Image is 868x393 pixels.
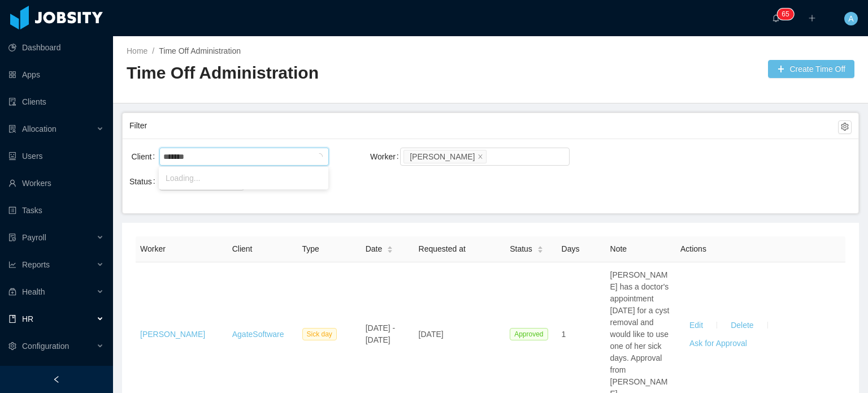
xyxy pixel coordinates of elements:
[387,249,393,252] i: icon: caret-down
[163,150,192,163] input: Client
[768,60,854,78] button: icon: plusCreate Time Off
[159,46,241,55] a: Time Off Administration
[8,288,16,296] i: icon: medicine-box
[387,244,393,248] i: icon: caret-up
[140,330,205,339] a: [PERSON_NAME]
[610,244,627,253] span: Note
[8,36,104,59] a: icon: pie-chartDashboard
[302,244,319,253] span: Type
[8,199,104,222] a: icon: profileTasks
[8,342,16,350] i: icon: setting
[22,233,46,242] span: Payroll
[419,330,444,339] span: [DATE]
[680,334,756,352] button: Ask for Approval
[510,328,548,340] span: Approved
[410,150,475,163] div: [PERSON_NAME]
[8,145,104,167] a: icon: robotUsers
[22,124,57,133] span: Allocation
[316,153,323,161] i: icon: loading
[302,328,337,340] span: Sick day
[808,14,816,22] i: icon: plus
[127,46,147,55] a: Home
[22,287,45,296] span: Health
[537,249,543,252] i: icon: caret-down
[537,244,544,252] div: Sort
[8,90,104,113] a: icon: auditClients
[232,244,253,253] span: Client
[680,316,712,334] button: Edit
[8,172,104,195] a: icon: userWorkers
[22,342,69,351] span: Configuration
[8,125,16,133] i: icon: solution
[478,153,483,160] i: icon: close
[232,330,284,339] a: AgateSoftware
[152,46,154,55] span: /
[777,8,793,20] sup: 65
[785,8,789,20] p: 5
[8,261,16,269] i: icon: line-chart
[537,244,543,248] i: icon: caret-up
[129,177,160,186] label: Status
[366,243,383,255] span: Date
[848,12,853,25] span: A
[366,323,396,344] span: [DATE] - [DATE]
[403,150,487,163] li: Irice Reyes
[489,150,495,163] input: Worker
[419,244,466,253] span: Requested at
[387,244,393,252] div: Sort
[22,260,50,269] span: Reports
[140,244,166,253] span: Worker
[132,152,160,161] label: Client
[680,244,706,253] span: Actions
[8,63,104,86] a: icon: appstoreApps
[838,120,852,134] button: icon: setting
[129,115,838,136] div: Filter
[782,8,785,20] p: 6
[722,316,762,334] button: Delete
[370,152,403,161] label: Worker
[510,243,532,255] span: Status
[127,62,491,85] h2: Time Off Administration
[562,244,580,253] span: Days
[772,14,780,22] i: icon: bell
[159,169,328,187] li: Loading...
[22,314,33,323] span: HR
[8,234,16,241] i: icon: file-protect
[8,315,16,323] i: icon: book
[562,330,566,339] span: 1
